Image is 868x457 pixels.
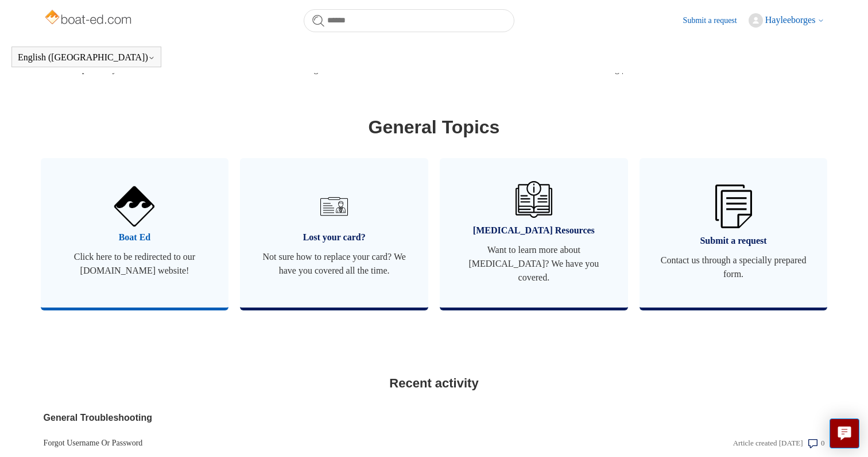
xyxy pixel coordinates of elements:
[457,243,611,285] span: Want to learn more about [MEDICAL_DATA]? We have you covered.
[114,186,154,226] img: 01HZPCYVNCVF44JPJQE4DN11EA
[440,158,628,308] a: [MEDICAL_DATA] Resources Want to learn more about [MEDICAL_DATA]? We have you covered.
[44,374,825,393] h2: Recent activity
[58,250,212,278] span: Click here to be redirected to our [DOMAIN_NAME] website!
[715,185,752,229] img: 01HZPCYW3NK71669VZTW7XY4G9
[44,113,825,141] h1: General Topics
[316,188,352,225] img: 01HZPCYVT14CG9T703FEE4SFXC
[240,158,428,308] a: Lost your card? Not sure how to replace your card? We have you covered all the time.
[683,14,749,26] a: Submit a request
[640,158,828,308] a: Submit a request Contact us through a specially prepared form.
[516,181,552,218] img: 01HZPCYVZMCNPYXCC0DPA2R54M
[44,411,591,425] a: General Troubleshooting
[749,13,825,28] button: Hayleeborges
[657,254,811,281] span: Contact us through a specially prepared form.
[765,15,816,25] span: Hayleeborges
[18,52,155,63] button: English ([GEOGRAPHIC_DATA])
[41,158,229,308] a: Boat Ed Click here to be redirected to our [DOMAIN_NAME] website!
[830,418,859,448] button: Live chat
[457,224,611,237] span: [MEDICAL_DATA] Resources
[44,7,135,30] img: Boat-Ed Help Center home page
[733,437,803,449] div: Article created [DATE]
[58,231,212,244] span: Boat Ed
[304,9,514,32] input: Search
[257,250,411,278] span: Not sure how to replace your card? We have you covered all the time.
[44,437,591,449] a: Forgot Username Or Password
[657,234,811,248] span: Submit a request
[257,231,411,244] span: Lost your card?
